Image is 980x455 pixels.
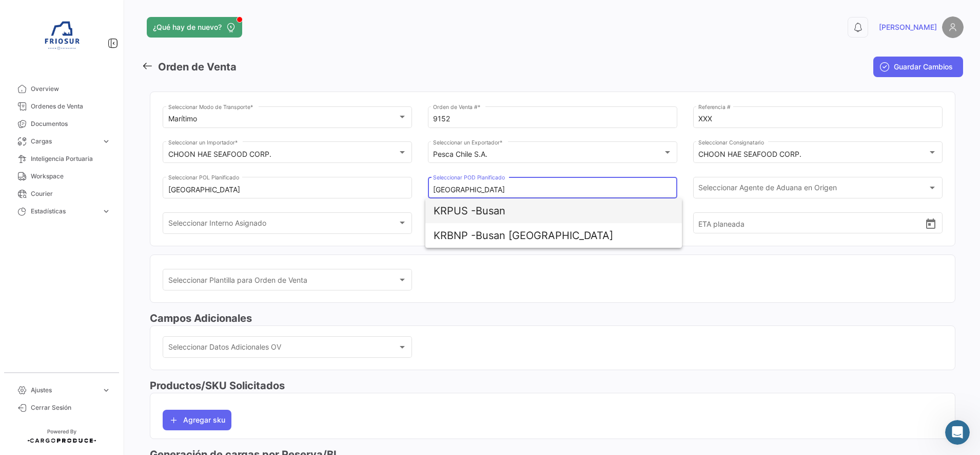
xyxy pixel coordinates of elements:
[103,321,205,362] button: Mensajes
[46,173,77,184] div: Andrielle
[31,189,111,198] span: Courier
[8,115,115,133] a: Documentos
[945,420,970,445] iframe: Intercom live chat
[434,198,674,223] span: Busan
[8,168,115,185] a: Workspace
[21,147,184,158] div: Mensaje reciente
[21,23,100,33] img: logo
[434,229,476,242] span: KRBNP -
[158,60,237,75] h3: Orden de Venta
[137,347,170,354] span: Mensajes
[168,114,197,123] mat-select-trigger: Marítimo
[21,73,185,90] p: [PERSON_NAME] 👋
[942,16,964,38] img: placeholder-user.png
[31,154,111,163] span: Inteligencia Portuaria
[31,84,111,94] span: Overview
[21,206,171,217] div: Envíanos un mensaje
[31,172,111,181] span: Workspace
[163,410,231,430] button: Agregar sku
[177,16,195,35] div: Cerrar
[168,221,398,229] span: Seleccionar Interno Asignado
[102,207,111,216] span: expand_more
[31,137,97,146] span: Cargas
[168,345,398,354] span: Seleccionar Datos Adicionales OV
[879,22,937,32] span: [PERSON_NAME]
[140,16,160,37] div: Profile image for Andrielle
[102,137,111,146] span: expand_more
[150,378,955,393] h3: Productos/SKU Solicitados
[8,185,115,203] a: Courier
[434,205,476,217] span: KRPUS -
[168,278,398,286] span: Seleccionar Plantilla para Orden de Venta
[10,197,195,226] div: Envíanos un mensaje
[31,102,111,111] span: Ordenes de Venta
[21,90,185,125] p: ¿Cómo podemos ayudarte?
[168,150,271,158] mat-select-trigger: CHOON HAE SEAFOOD CORP.
[698,186,928,194] span: Seleccionar Agente de Aduana en Origen
[147,17,242,38] button: ¿Qué hay de nuevo?
[31,207,97,216] span: Estadísticas
[150,311,955,325] h3: Campos Adicionales
[41,347,63,354] span: Inicio
[10,138,195,192] div: Mensaje recienteProfile image for Andriellegracias!Andrielle•Hace 6h
[8,150,115,168] a: Inteligencia Portuaria
[433,150,487,158] mat-select-trigger: Pesca Chile S.A.
[153,22,222,32] span: ¿Qué hay de nuevo?
[102,386,111,395] span: expand_more
[11,154,194,192] div: Profile image for Andriellegracias!Andrielle•Hace 6h
[80,173,113,184] div: • Hace 6h
[36,12,87,64] img: 6ea6c92c-e42a-4aa8-800a-31a9cab4b7b0.jpg
[120,16,141,37] div: Profile image for Juan
[434,223,674,248] span: Busan [GEOGRAPHIC_DATA]
[8,98,115,115] a: Ordenes de Venta
[873,57,963,77] button: Guardar Cambios
[31,386,97,395] span: Ajustes
[925,217,937,229] button: Open calendar
[698,150,801,158] mat-select-trigger: CHOON HAE SEAFOOD CORP.
[168,186,407,194] input: Escriba para buscar...
[31,403,111,412] span: Cerrar Sesión
[8,80,115,98] a: Overview
[433,186,672,194] input: Escriba para buscar...
[894,62,953,72] span: Guardar Cambios
[31,119,111,129] span: Documentos
[46,163,74,171] span: gracias!
[21,162,42,183] div: Profile image for Andrielle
